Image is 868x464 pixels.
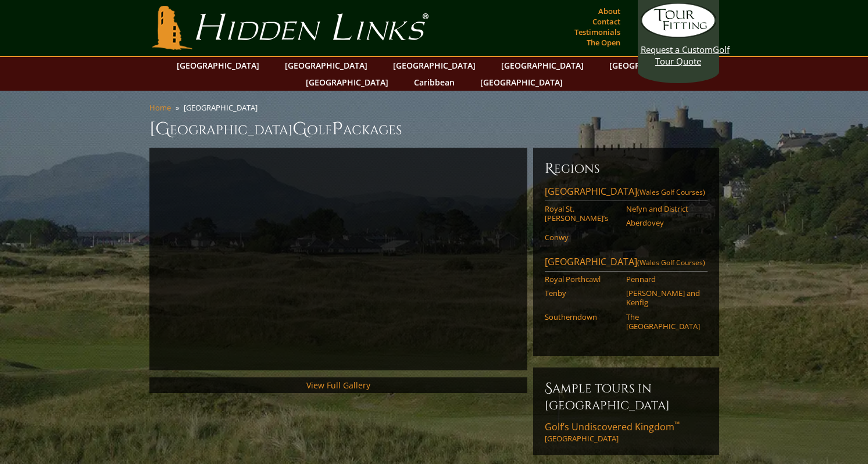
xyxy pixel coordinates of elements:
[149,102,171,113] a: Home
[545,204,619,223] a: Royal St. [PERSON_NAME]’s
[545,420,680,433] span: Golf’s Undiscovered Kingdom
[545,288,619,298] a: Tenby
[279,57,373,74] a: [GEOGRAPHIC_DATA]
[292,117,307,141] span: G
[332,117,343,141] span: P
[571,24,623,40] a: Testimonials
[584,34,623,51] a: The Open
[626,288,700,308] a: [PERSON_NAME] and Kenfig
[545,274,619,284] a: Royal Porthcawl
[495,57,590,74] a: [GEOGRAPHIC_DATA]
[545,185,708,201] a: [GEOGRAPHIC_DATA](Wales Golf Courses)
[641,3,716,67] a: Request a CustomGolf Tour Quote
[626,312,700,331] a: The [GEOGRAPHIC_DATA]
[545,420,708,444] a: Golf’s Undiscovered Kingdom™[GEOGRAPHIC_DATA]
[545,312,619,322] a: Southerndown
[184,102,262,113] li: [GEOGRAPHIC_DATA]
[626,204,700,213] a: Nefyn and District
[149,117,719,141] h1: [GEOGRAPHIC_DATA] olf ackages
[408,74,460,91] a: Caribbean
[641,44,713,55] span: Request a Custom
[474,74,569,91] a: [GEOGRAPHIC_DATA]
[545,159,708,178] h6: Regions
[545,233,619,242] a: Conwy
[637,187,705,197] span: (Wales Golf Courses)
[637,258,705,267] span: (Wales Golf Courses)
[626,218,700,227] a: Aberdovey
[674,419,680,429] sup: ™
[626,274,700,284] a: Pennard
[161,159,516,359] iframe: Sir-Nick-on-Wales
[387,57,481,74] a: [GEOGRAPHIC_DATA]
[171,57,265,74] a: [GEOGRAPHIC_DATA]
[590,13,623,30] a: Contact
[545,379,708,413] h6: Sample Tours in [GEOGRAPHIC_DATA]
[603,57,698,74] a: [GEOGRAPHIC_DATA]
[545,255,708,272] a: [GEOGRAPHIC_DATA](Wales Golf Courses)
[595,3,623,19] a: About
[306,380,370,391] a: View Full Gallery
[300,74,394,91] a: [GEOGRAPHIC_DATA]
